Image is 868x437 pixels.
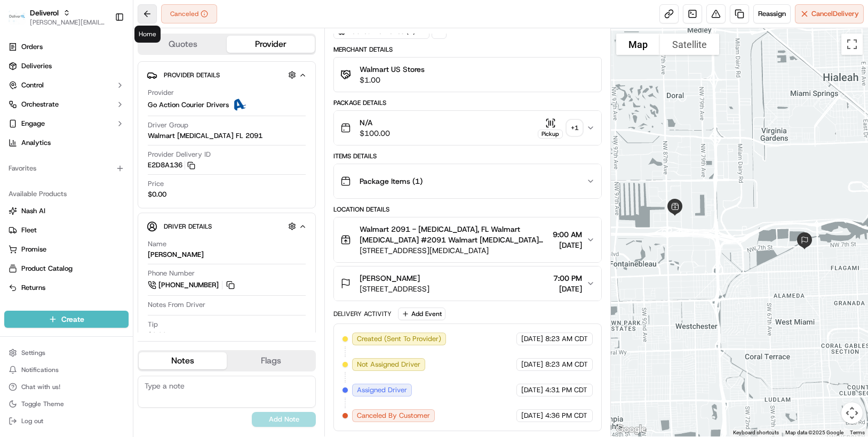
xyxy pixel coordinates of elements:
[614,423,649,436] img: Google
[147,217,307,235] button: Driver Details
[4,241,129,258] button: Promise
[148,88,174,98] span: Provider
[360,284,429,294] span: [STREET_ADDRESS]
[11,11,32,32] img: Nash
[164,222,212,231] span: Driver Details
[4,96,129,113] button: Orchestrate
[9,225,124,235] a: Fleet
[148,120,188,130] span: Driver Group
[795,4,864,23] button: CancelDelivery
[21,42,43,52] span: Orders
[841,402,863,424] button: Map camera controls
[94,165,145,174] span: 12 minutes ago
[758,9,786,19] span: Reassign
[148,179,164,189] span: Price
[61,314,84,325] span: Create
[139,352,227,369] button: Notes
[148,330,166,340] div: $0.00
[545,385,587,395] span: 4:31 PM CDT
[841,34,863,55] button: Toggle fullscreen view
[11,239,19,248] div: 📗
[4,134,129,151] a: Analytics
[21,119,45,128] span: Engage
[545,334,588,344] span: 8:23 AM CDT
[86,234,176,253] a: 💻API Documentation
[21,225,37,235] span: Fleet
[360,117,390,128] span: N/A
[139,36,227,53] button: Quotes
[811,9,859,19] span: Cancel Delivery
[334,164,601,198] button: Package Items (1)
[181,105,194,118] button: Start new chat
[227,352,315,369] button: Flags
[21,195,30,203] img: 1736555255976-a54dd68f-1ca7-489b-9aae-adbdc363a1c4
[21,61,52,71] span: Deliveries
[11,43,194,60] p: Welcome 👋
[21,400,64,408] span: Toggle Theme
[148,160,195,170] button: E2D8A136
[334,217,601,262] button: Walmart 2091 - [MEDICAL_DATA], FL Walmart [MEDICAL_DATA] #2091 Walmart [MEDICAL_DATA] #2091[STREE...
[148,300,205,310] span: Notes From Driver
[538,130,563,139] div: Pickup
[360,224,548,245] span: Walmart 2091 - [MEDICAL_DATA], FL Walmart [MEDICAL_DATA] #2091 Walmart [MEDICAL_DATA] #2091
[101,238,171,249] span: API Documentation
[521,385,543,395] span: [DATE]
[360,273,420,284] span: [PERSON_NAME]
[4,203,129,220] button: Nash AI
[616,34,660,55] button: Show street map
[148,239,166,249] span: Name
[148,150,211,159] span: Provider Delivery ID
[21,349,45,357] span: Settings
[333,205,602,214] div: Location Details
[333,99,602,107] div: Package Details
[553,284,582,294] span: [DATE]
[30,7,59,18] button: Deliverol
[21,206,45,216] span: Nash AI
[158,280,219,290] span: [PHONE_NUMBER]
[538,118,582,139] button: Pickup+1
[553,273,582,284] span: 7:00 PM
[148,279,236,291] a: [PHONE_NUMBER]
[4,345,129,360] button: Settings
[22,102,42,121] img: 4920774857489_3d7f54699973ba98c624_72.jpg
[75,264,129,272] a: Powered byPylon
[11,184,28,201] img: Jeff Sasse
[164,71,220,79] span: Provider Details
[48,102,175,112] div: Start new chat
[4,77,129,94] button: Control
[521,360,543,369] span: [DATE]
[360,245,548,256] span: [STREET_ADDRESS][MEDICAL_DATA]
[785,430,843,435] span: Map data ©2025 Google
[89,194,92,203] span: •
[850,430,865,435] a: Terms (opens in new tab)
[90,239,99,248] div: 💻
[9,283,124,293] a: Returns
[357,360,420,369] span: Not Assigned Driver
[161,4,217,23] button: Canceled
[106,264,129,272] span: Pylon
[4,185,129,203] div: Available Products
[89,165,92,174] span: •
[360,128,390,139] span: $100.00
[21,245,46,254] span: Promise
[48,112,147,121] div: We're available if you need us!
[28,69,192,80] input: Got a question? Start typing here...
[33,165,86,174] span: [PERSON_NAME]
[545,360,588,369] span: 8:23 AM CDT
[9,206,124,216] a: Nash AI
[521,411,543,420] span: [DATE]
[33,194,86,203] span: [PERSON_NAME]
[9,10,26,25] img: Deliverol
[545,411,587,420] span: 4:36 PM CDT
[4,160,129,177] div: Favorites
[21,417,43,425] span: Log out
[4,4,110,30] button: DeliverolDeliverol[PERSON_NAME][EMAIL_ADDRESS][PERSON_NAME][DOMAIN_NAME]
[11,139,71,147] div: Past conversations
[6,234,86,253] a: 📗Knowledge Base
[21,283,45,293] span: Returns
[21,138,51,148] span: Analytics
[30,18,106,27] button: [PERSON_NAME][EMAIL_ADDRESS][PERSON_NAME][DOMAIN_NAME]
[733,429,779,436] button: Keyboard shortcuts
